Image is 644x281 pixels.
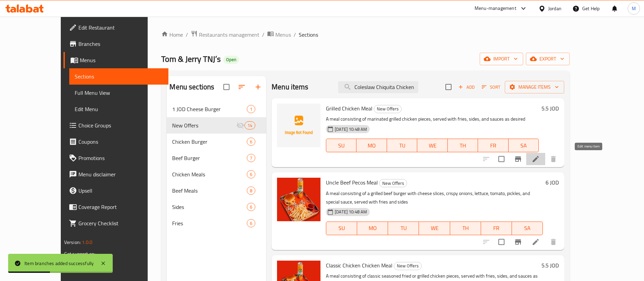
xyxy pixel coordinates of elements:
button: SU [326,139,356,152]
span: Get support on: [64,249,95,258]
button: SA [509,139,539,152]
span: Uncle Beef Pecos Meal [326,177,378,188]
li: / [262,31,264,39]
button: SU [326,222,357,235]
input: search [338,81,418,93]
span: Grilled Chicken Meal [326,103,372,113]
img: Grilled Chicken Meal [277,104,320,147]
span: Edit Restaurant [78,23,163,32]
span: TH [450,141,475,151]
span: WE [422,223,447,233]
span: import [485,55,518,63]
a: Sections [69,68,168,85]
span: SU [329,223,354,233]
span: Sort [482,83,500,91]
span: Sections [75,72,163,81]
button: MO [357,222,388,235]
span: New Offers [394,262,421,270]
span: TH [453,223,478,233]
div: items [247,187,255,195]
span: Coupons [78,138,163,146]
li: / [186,31,188,39]
span: Coverage Report [78,203,163,211]
div: New Offers [379,179,407,187]
span: Full Menu View [75,89,163,97]
button: FR [478,139,508,152]
span: WE [420,141,445,151]
a: Menu disclaimer [63,166,168,182]
button: Manage items [505,81,564,93]
button: TU [387,139,417,152]
div: New Offers [374,105,402,113]
nav: breadcrumb [161,30,570,39]
div: Item branches added successfully [24,260,94,267]
a: Coverage Report [63,199,168,215]
span: Chicken Meals [172,170,247,178]
h6: 6 JOD [546,178,559,187]
span: Grocery Checklist [78,219,163,227]
button: import [480,53,523,65]
a: Edit Menu [69,101,168,117]
div: items [244,121,255,129]
span: 1 JOD Cheese Burger [172,105,247,113]
span: MO [360,223,385,233]
a: Full Menu View [69,85,168,101]
span: Sides [172,203,247,211]
span: New Offers [374,105,401,113]
div: New Offers [172,121,236,129]
span: Add [457,83,476,91]
button: Add [456,82,477,92]
div: Jordan [548,5,562,12]
span: Menu disclaimer [78,170,163,178]
span: MO [359,141,384,151]
button: delete [545,151,562,167]
button: FR [481,222,512,235]
div: items [247,219,255,227]
svg: Inactive section [236,121,244,129]
nav: Menu sections [167,98,266,234]
span: Classic Chicken Chicken Meal [326,260,392,270]
div: Beef Burger7 [167,150,266,166]
button: TH [450,222,481,235]
span: M [632,5,636,12]
span: Select to update [494,235,509,249]
p: A meal consisting of marinated grilled chicken pieces, served with fries, sides, and sauces as de... [326,115,539,123]
p: A meal consisting of a grilled beef burger with cheese slices, crispy onions, lettuce, tomato, pi... [326,189,543,206]
span: Fries [172,219,247,227]
span: Tom & Jerry TNJ’s [161,51,221,67]
div: Fries6 [167,215,266,231]
a: Grocery Checklist [63,215,168,231]
a: Menus [267,30,291,39]
div: New Offers14 [167,117,266,134]
h6: 5.5 JOD [541,104,559,113]
span: Upsell [78,187,163,195]
span: Chicken Burger [172,138,247,146]
div: Beef Meals8 [167,182,266,199]
button: MO [356,139,387,152]
a: Edit Restaurant [63,19,168,36]
span: TU [390,141,415,151]
h6: 5.5 JOD [541,261,559,270]
div: items [247,203,255,211]
span: Choice Groups [78,121,163,129]
span: Branches [78,40,163,48]
span: [DATE] 10:48 AM [332,126,370,133]
span: Open [223,57,239,63]
div: Chicken Burger6 [167,134,266,150]
button: delete [545,234,562,250]
a: Edit menu item [532,238,540,246]
span: New Offers [380,179,407,187]
span: Manage items [510,83,559,91]
span: 1.0.0 [82,238,92,247]
span: 1 [247,106,255,112]
span: export [531,55,564,63]
span: 6 [247,171,255,178]
div: Sides6 [167,199,266,215]
a: Menus [63,52,168,68]
span: Promotions [78,154,163,162]
span: Beef Burger [172,154,247,162]
div: Chicken Meals6 [167,166,266,182]
span: [DATE] 10:48 AM [332,209,370,215]
a: Promotions [63,150,168,166]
